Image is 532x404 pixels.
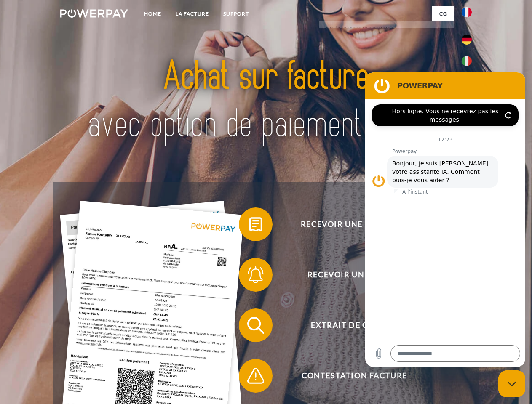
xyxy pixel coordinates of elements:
[239,207,458,241] button: Recevoir une facture ?
[60,9,128,18] img: logo-powerpay-white.svg
[216,6,256,21] a: Support
[239,258,458,292] button: Recevoir un rappel?
[251,359,457,393] span: Contestation Facture
[168,6,216,21] a: LA FACTURE
[251,207,457,241] span: Recevoir une facture ?
[462,56,472,66] img: it
[245,315,266,336] img: qb_search.svg
[462,7,472,17] img: fr
[239,359,458,393] button: Contestation Facture
[498,370,525,397] iframe: Bouton de lancement de la fenêtre de messagerie, conversation en cours
[239,308,458,342] button: Extrait de compte
[137,6,168,21] a: Home
[365,72,525,367] iframe: Fenêtre de messagerie
[245,365,266,386] img: qb_warning.svg
[245,264,266,285] img: qb_bell.svg
[80,40,452,161] img: title-powerpay_fr.svg
[251,258,457,292] span: Recevoir un rappel?
[432,6,454,21] a: CG
[251,308,457,342] span: Extrait de compte
[319,21,454,36] a: CG (achat sur facture)
[462,35,472,45] img: de
[245,214,266,235] img: qb_bill.svg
